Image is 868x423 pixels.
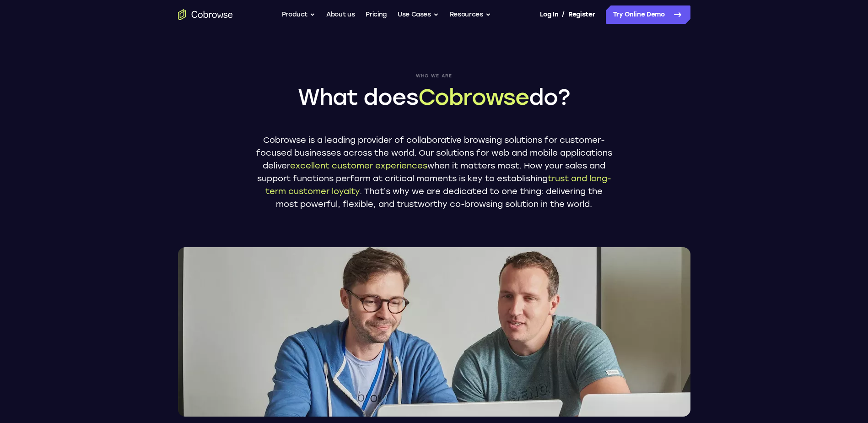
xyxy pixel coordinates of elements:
[282,5,316,24] button: Product
[398,5,439,24] button: Use Cases
[256,73,613,79] span: Who we are
[450,5,491,24] button: Resources
[366,5,387,24] a: Pricing
[562,9,565,20] span: /
[568,5,595,24] a: Register
[256,82,613,112] h1: What does do?
[178,9,233,20] a: Go to the home page
[540,5,558,24] a: Log In
[606,5,690,24] a: Try Online Demo
[178,247,690,417] img: Two Cobrowse software developers, João and Ross, working on their computers
[290,161,427,171] span: excellent customer experiences
[418,84,529,110] span: Cobrowse
[326,5,355,24] a: About us
[256,134,613,211] p: Cobrowse is a leading provider of collaborative browsing solutions for customer-focused businesse...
